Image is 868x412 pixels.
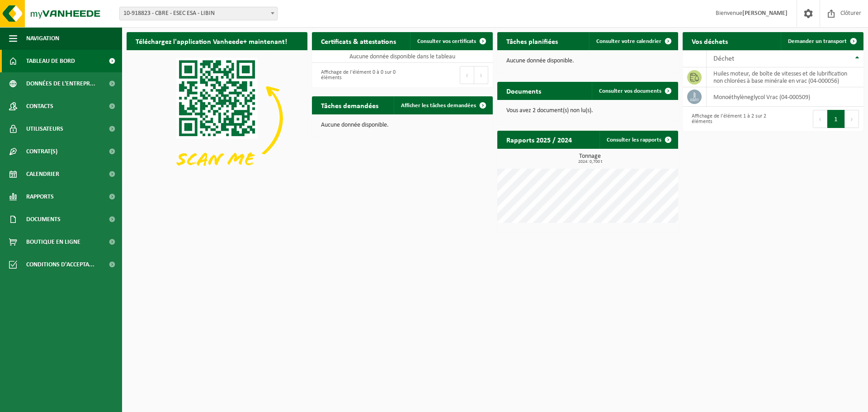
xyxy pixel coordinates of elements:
button: Next [474,66,488,84]
a: Demander un transport [781,32,863,50]
td: huiles moteur, de boîte de vitesses et de lubrification non chlorées à base minérale en vrac (04-... [707,67,863,87]
a: Consulter votre calendrier [589,32,677,50]
span: Tableau de bord [26,50,75,72]
h2: Tâches planifiées [497,32,567,50]
span: Consulter vos documents [599,88,661,94]
a: Afficher les tâches demandées [394,96,492,114]
div: Affichage de l'élément 1 à 2 sur 2 éléments [687,109,769,129]
span: 2024: 0,700 t [502,160,678,164]
button: Next [845,110,859,128]
span: Déchet [713,55,734,62]
h2: Vos déchets [683,32,737,50]
img: Download de VHEPlus App [127,50,307,186]
span: Consulter vos certificats [417,38,476,44]
span: Utilisateurs [26,118,63,140]
span: 10-918823 - CBRE - ESEC ESA - LIBIN [120,7,277,20]
a: Consulter vos certificats [410,32,492,50]
button: Previous [460,66,474,84]
span: Contrat(s) [26,140,57,163]
a: Consulter les rapports [599,131,677,149]
p: Aucune donnée disponible. [506,58,669,64]
button: 1 [827,110,845,128]
span: 10-918823 - CBRE - ESEC ESA - LIBIN [119,7,278,20]
span: Boutique en ligne [26,231,80,253]
h3: Tonnage [502,153,678,164]
span: Demander un transport [788,38,847,44]
strong: [PERSON_NAME] [742,10,788,17]
td: Aucune donnée disponible dans le tableau [312,50,493,63]
div: Affichage de l'élément 0 à 0 sur 0 éléments [316,65,398,85]
td: monoéthylèneglycol Vrac (04-000509) [707,87,863,107]
span: Conditions d'accepta... [26,253,94,276]
span: Navigation [26,27,59,50]
span: Documents [26,208,61,231]
span: Afficher les tâches demandées [401,103,476,109]
span: Calendrier [26,163,59,185]
span: Contacts [26,95,53,118]
h2: Téléchargez l'application Vanheede+ maintenant! [127,32,296,50]
a: Consulter vos documents [592,82,677,100]
button: Previous [813,110,827,128]
h2: Certificats & attestations [312,32,405,50]
p: Vous avez 2 document(s) non lu(s). [506,108,669,114]
h2: Rapports 2025 / 2024 [497,131,581,148]
p: Aucune donnée disponible. [321,122,484,128]
span: Données de l'entrepr... [26,72,95,95]
span: Rapports [26,185,54,208]
h2: Tâches demandées [312,96,387,114]
span: Consulter votre calendrier [596,38,661,44]
h2: Documents [497,82,550,99]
